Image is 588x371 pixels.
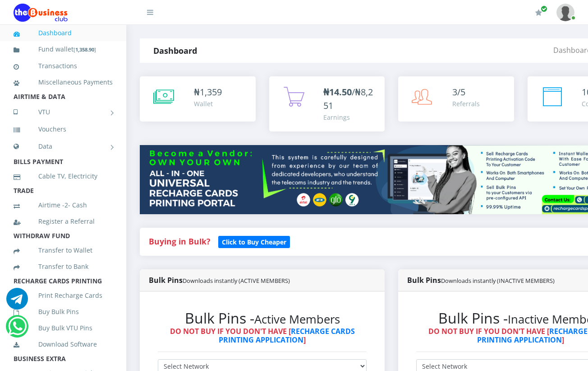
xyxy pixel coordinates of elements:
small: Active Members [254,311,340,327]
strong: Bulk Pins [407,275,555,285]
b: ₦14.50 [323,86,352,98]
a: Transactions [14,56,113,76]
a: Chat for support [8,322,27,337]
a: Dashboard [14,23,113,43]
a: Transfer to Wallet [14,240,113,261]
small: Downloads instantly (ACTIVE MEMBERS) [183,277,290,285]
a: RECHARGE CARDS PRINTING APPLICATION [219,326,355,345]
a: VTU [14,101,113,123]
strong: Dashboard [153,45,197,56]
b: 1,358.90 [75,46,94,53]
a: Transfer to Bank [14,256,113,277]
a: Airtime -2- Cash [14,195,113,216]
a: 3/5 Referrals [398,76,514,122]
a: Data [14,135,113,158]
div: ₦ [194,85,222,99]
span: /₦8,251 [323,86,373,112]
a: Download Software [14,334,113,355]
a: Cable TV, Electricity [14,166,113,187]
div: Wallet [194,99,222,108]
span: 1,359 [200,86,222,98]
a: Print Recharge Cards [14,285,113,306]
a: Miscellaneous Payments [14,72,113,93]
small: [ ] [73,46,96,53]
a: ₦1,359 Wallet [140,76,256,122]
h2: Bulk Pins - [158,310,367,327]
div: Referrals [452,99,480,108]
div: Earnings [323,113,376,122]
img: Logo [14,4,68,22]
a: Buy Bulk VTU Pins [14,318,113,338]
a: Click to Buy Cheaper [218,236,290,247]
strong: DO NOT BUY IF YOU DON'T HAVE [ ] [170,326,355,345]
i: Renew/Upgrade Subscription [535,9,542,16]
strong: Buying in Bulk? [149,236,210,247]
span: Renew/Upgrade Subscription [541,5,547,12]
span: 3/5 [452,86,465,98]
a: Vouchers [14,119,113,140]
small: Downloads instantly (INACTIVE MEMBERS) [441,277,555,285]
strong: Bulk Pins [149,275,290,285]
img: User [556,4,574,21]
a: Register a Referral [14,211,113,232]
a: Buy Bulk Pins [14,301,113,322]
b: Click to Buy Cheaper [222,238,286,246]
a: Chat for support [6,295,28,310]
a: Fund wallet[1,358.90] [14,39,113,60]
a: ₦14.50/₦8,251 Earnings [269,76,385,131]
